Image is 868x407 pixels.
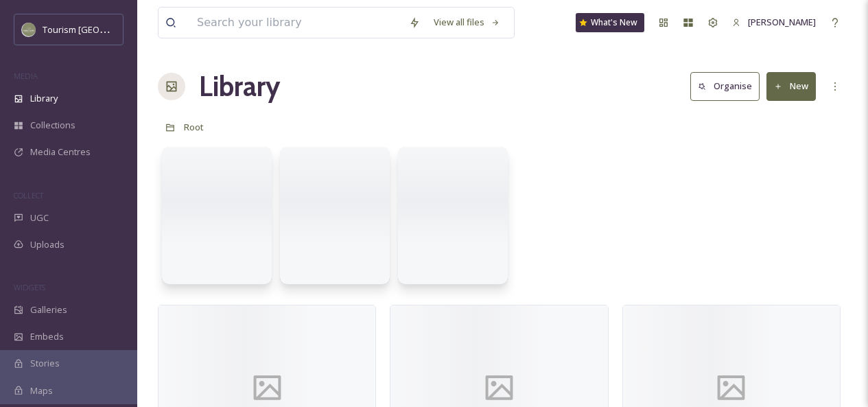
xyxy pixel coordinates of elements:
[184,119,204,135] a: Root
[30,357,60,370] span: Stories
[30,384,53,397] span: Maps
[190,8,402,38] input: Search your library
[30,330,64,343] span: Embeds
[690,72,760,100] button: Organise
[30,238,64,251] span: Uploads
[725,9,823,36] a: [PERSON_NAME]
[184,121,204,133] span: Root
[690,72,766,100] a: Organise
[43,23,165,36] span: Tourism [GEOGRAPHIC_DATA]
[14,190,43,200] span: COLLECT
[427,9,507,36] a: View all files
[30,119,75,132] span: Collections
[30,146,91,159] span: Media Centres
[199,66,280,107] a: Library
[30,92,58,105] span: Library
[22,23,36,36] img: Abbotsford_Snapsea.png
[748,16,816,28] span: [PERSON_NAME]
[14,71,38,81] span: MEDIA
[30,303,67,316] span: Galleries
[14,282,45,292] span: WIDGETS
[576,13,644,32] a: What's New
[30,211,49,224] span: UGC
[766,72,816,100] button: New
